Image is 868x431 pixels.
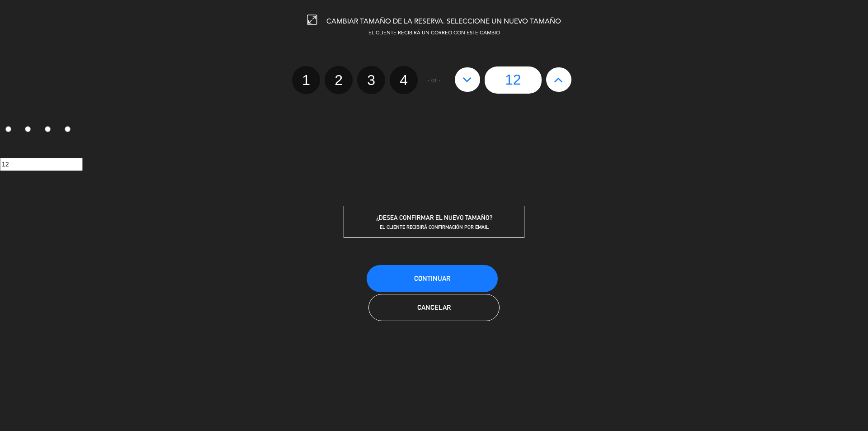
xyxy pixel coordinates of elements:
button: Continuar [367,265,498,292]
span: ¿DESEA CONFIRMAR EL NUEVO TAMAÑO? [376,214,492,221]
input: 4 [65,126,71,132]
button: Cancelar [368,294,500,321]
label: 3 [357,66,385,94]
span: Cancelar [417,303,451,311]
label: 2 [325,66,353,94]
label: 3 [40,123,60,138]
span: CAMBIAR TAMAÑO DE LA RESERVA. SELECCIONE UN NUEVO TAMAÑO [326,18,561,25]
span: - or - [427,75,441,85]
span: Continuar [414,275,450,282]
input: 3 [45,126,51,132]
label: 2 [20,123,40,138]
span: EL CLIENTE RECIBIRÁ CONFIRMACIÓN POR EMAIL [380,224,489,230]
span: EL CLIENTE RECIBIRÁ UN CORREO CON ESTE CAMBIO [368,31,500,36]
label: 1 [292,66,320,94]
label: 4 [390,66,418,94]
input: 2 [25,126,31,132]
label: 4 [59,123,79,138]
input: 1 [5,126,11,132]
